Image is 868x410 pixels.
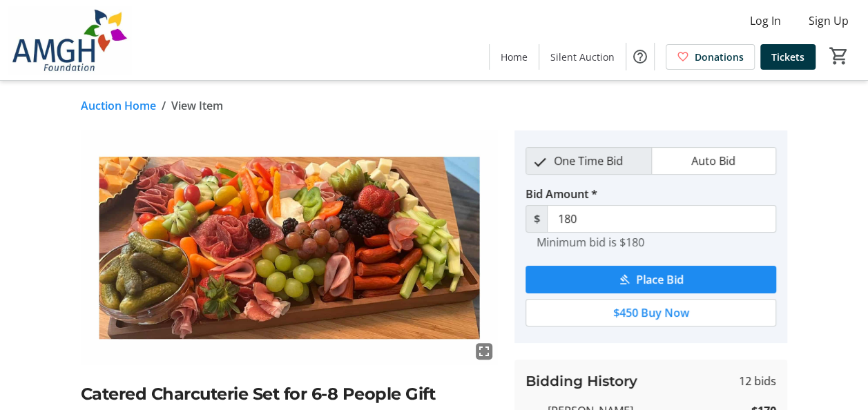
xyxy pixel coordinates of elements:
span: Tickets [771,50,804,64]
img: Alexandra Marine & General Hospital Foundation's Logo [8,6,131,75]
a: Home [490,44,539,70]
a: Donations [666,44,755,70]
button: Log In [739,10,792,32]
button: Place Bid [525,266,776,293]
span: Log In [750,12,781,29]
span: Silent Auction [550,50,615,64]
h3: Bidding History [525,371,637,391]
img: Image [81,130,499,365]
span: Place Bid [636,271,684,288]
span: Sign Up [809,12,849,29]
span: Home [501,50,528,64]
span: Auto Bid [683,148,744,174]
a: Tickets [760,44,816,70]
span: / [162,97,166,114]
tr-hint: Minimum bid is $180 [537,235,644,249]
span: Donations [695,50,744,64]
span: $450 Buy Now [613,304,689,321]
button: $450 Buy Now [525,299,776,326]
span: $ [525,205,548,233]
span: One Time Bid [546,148,631,174]
label: Bid Amount * [525,186,597,202]
mat-icon: fullscreen [476,343,492,360]
span: View Item [171,97,223,114]
a: Auction Home [81,97,156,114]
button: Sign Up [798,10,860,32]
button: Help [626,43,654,70]
span: 12 bids [739,373,776,389]
a: Silent Auction [539,44,626,70]
button: Cart [827,43,851,68]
